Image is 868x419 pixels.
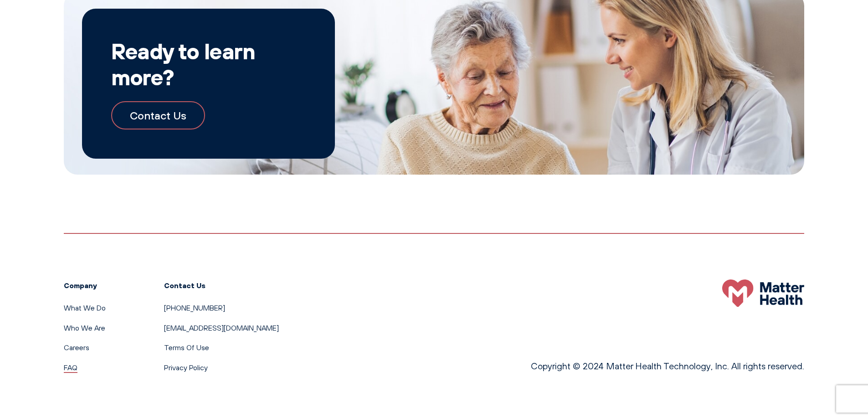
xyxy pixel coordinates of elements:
h3: Contact Us [164,279,279,291]
a: Careers [64,343,89,352]
h3: Company [64,279,106,291]
a: Contact Us [111,101,205,129]
p: Copyright © 2024 Matter Health Technology, Inc. All rights reserved. [531,359,804,373]
a: What We Do [64,303,106,312]
a: Privacy Policy [164,363,208,372]
a: [EMAIL_ADDRESS][DOMAIN_NAME] [164,323,279,332]
a: [PHONE_NUMBER] [164,303,225,312]
a: Who We Are [64,323,105,332]
a: Terms Of Use [164,343,209,352]
h2: Ready to learn more? [111,38,306,90]
a: FAQ [64,363,77,372]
